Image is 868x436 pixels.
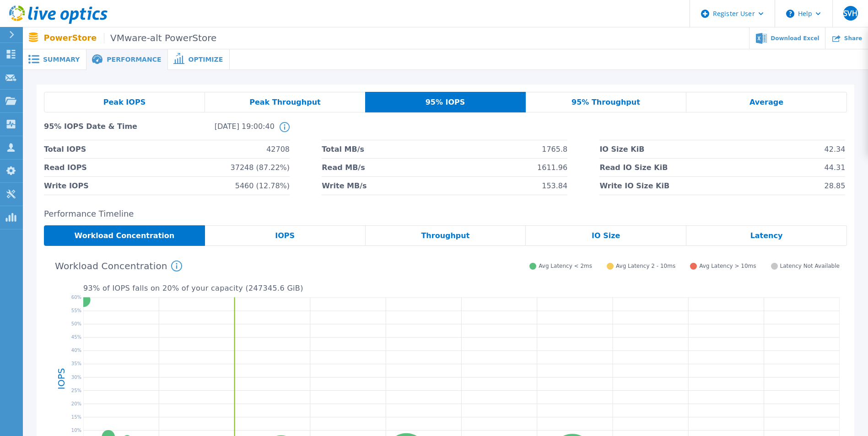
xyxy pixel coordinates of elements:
p: 93 % of IOPS falls on 20 % of your capacity ( 247345.6 GiB ) [83,284,840,292]
text: 45% [71,335,81,340]
span: 95% IOPS Date & Time [44,122,159,140]
span: Total MB/s [322,140,364,158]
span: Avg Latency < 2ms [539,263,592,270]
span: Total IOPS [44,140,86,158]
span: Read IOPS [44,159,87,176]
span: IO Size KiB [599,140,644,158]
text: 60% [71,295,81,300]
span: Write MB/s [322,177,367,195]
span: Read IO Size KiB [599,159,668,176]
h4: Workload Concentration [55,261,182,271]
span: Download Excel [771,36,819,41]
span: Latency Not Available [780,263,840,270]
text: 15% [71,415,81,420]
span: Performance [107,56,161,63]
span: Latency [750,232,783,239]
span: Peak Throughput [249,99,321,106]
span: Optimize [188,56,223,63]
span: 28.85 [825,177,846,195]
span: Workload Concentration [75,232,175,239]
span: Write IO Size KiB [599,177,669,195]
span: Share [844,36,862,41]
span: 153.84 [542,177,567,195]
span: Throughput [421,232,469,239]
span: Write IOPS [44,177,89,195]
span: Peak IOPS [103,99,146,106]
span: 95% Throughput [571,99,640,106]
span: 37248 (87.22%) [231,159,290,176]
span: Average [749,99,783,106]
p: PowerStore [44,33,217,43]
span: 42.34 [825,140,846,158]
span: Summary [43,56,80,63]
text: 55% [71,308,81,313]
span: Read MB/s [322,159,365,176]
span: IOPS [275,232,295,239]
span: 44.31 [825,159,846,176]
span: IO Size [592,232,620,239]
span: 5460 (12.78%) [235,177,290,195]
span: 1765.8 [542,140,567,158]
span: 95% IOPS [426,99,465,106]
span: Avg Latency 2 - 10ms [616,263,675,270]
span: Avg Latency > 10ms [699,263,756,270]
span: SVH [843,10,857,17]
span: 1611.96 [537,159,567,176]
text: 50% [71,321,81,326]
span: 42708 [266,140,290,158]
text: 10% [71,428,81,433]
span: [DATE] 19:00:40 [159,122,275,140]
h4: IOPS [57,344,66,413]
h2: Performance Timeline [44,209,847,219]
span: VMware-alt PowerStore [104,33,216,43]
